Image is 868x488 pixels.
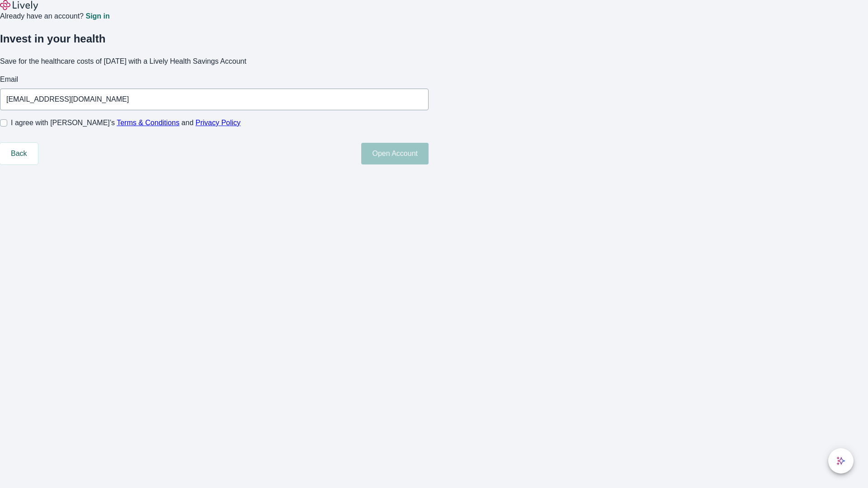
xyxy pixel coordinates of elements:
a: Terms & Conditions [117,119,179,127]
button: chat [828,448,854,474]
a: Sign in [85,13,109,20]
svg: Lively AI Assistant [836,456,845,465]
span: I agree with [PERSON_NAME]’s and [11,117,241,128]
a: Privacy Policy [196,119,241,127]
